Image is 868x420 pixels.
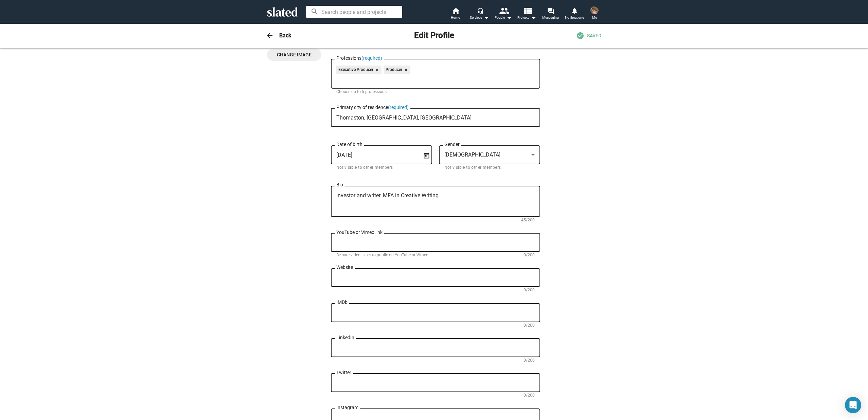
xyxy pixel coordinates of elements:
[521,218,535,223] mat-hint: 45/200
[306,6,402,18] input: Search people and projects
[517,14,536,22] span: Projects
[524,358,535,363] mat-hint: 0/200
[444,7,467,22] a: Home
[522,6,532,16] mat-icon: view_list
[539,7,563,22] a: Messaging
[421,149,432,161] button: Open calendar
[444,165,501,170] mat-hint: Not visible to other members
[529,14,537,22] mat-icon: arrow_drop_down
[845,397,861,413] div: Open Intercom Messenger
[524,288,535,293] mat-hint: 0/200
[491,7,515,22] button: People
[524,323,535,328] mat-hint: 0/200
[444,151,500,158] span: [DEMOGRAPHIC_DATA]
[499,6,509,16] mat-icon: people
[482,14,490,22] mat-icon: arrow_drop_down
[451,14,460,22] span: Home
[336,253,428,258] mat-hint: Be sure video is set to public on YouTube or Vimeo
[547,7,554,14] mat-icon: forum
[477,7,483,14] mat-icon: headset_mic
[451,7,460,15] mat-icon: home
[515,7,539,22] button: Projects
[336,66,382,74] mat-chip: Executive Producer
[336,89,387,95] mat-hint: Choose up to 5 professions
[384,66,410,74] mat-chip: Producer
[592,14,597,22] span: Me
[576,32,584,40] mat-icon: check_circle
[267,49,321,61] button: Change Image
[505,14,513,22] mat-icon: arrow_drop_down
[373,67,379,73] mat-icon: close
[266,32,274,40] mat-icon: arrow_back
[402,67,408,73] mat-icon: close
[563,7,586,22] a: Notifications
[524,253,535,258] mat-hint: 0/200
[279,32,291,39] h3: Back
[565,14,584,22] span: Notifications
[587,33,601,39] span: SAVED
[524,393,535,398] mat-hint: 0/200
[470,14,489,22] div: Services
[495,14,512,22] div: People
[542,14,559,22] span: Messaging
[467,7,491,22] button: Services
[336,165,393,170] mat-hint: Not visible to other members
[586,5,603,22] button: Tiffany JelkeMe
[571,7,578,14] mat-icon: notifications
[414,30,454,41] h2: Edit Profile
[272,49,316,61] span: Change Image
[590,6,599,14] img: Tiffany Jelke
